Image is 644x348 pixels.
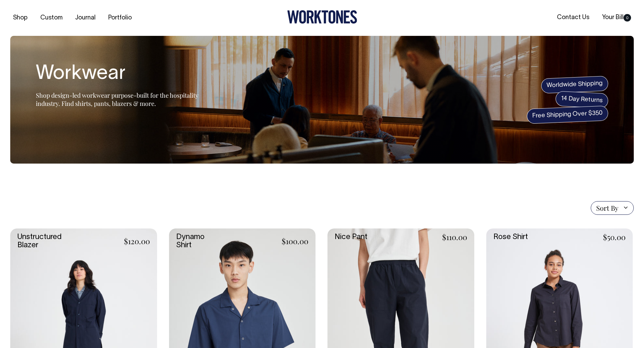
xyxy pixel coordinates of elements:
span: Worldwide Shipping [541,76,608,94]
a: Your Bill0 [599,12,634,23]
h1: Workwear [36,63,207,85]
span: 14 Day Returns [555,91,608,109]
a: Contact Us [554,12,592,23]
span: Free Shipping Over $350 [527,106,608,124]
span: Shop design-led workwear purpose-built for the hospitality industry. Find shirts, pants, blazers ... [36,91,198,108]
span: 0 [624,14,631,22]
a: Custom [38,12,65,24]
span: Sort By [596,204,618,212]
a: Journal [72,12,98,24]
a: Portfolio [106,12,135,24]
a: Shop [10,12,30,24]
